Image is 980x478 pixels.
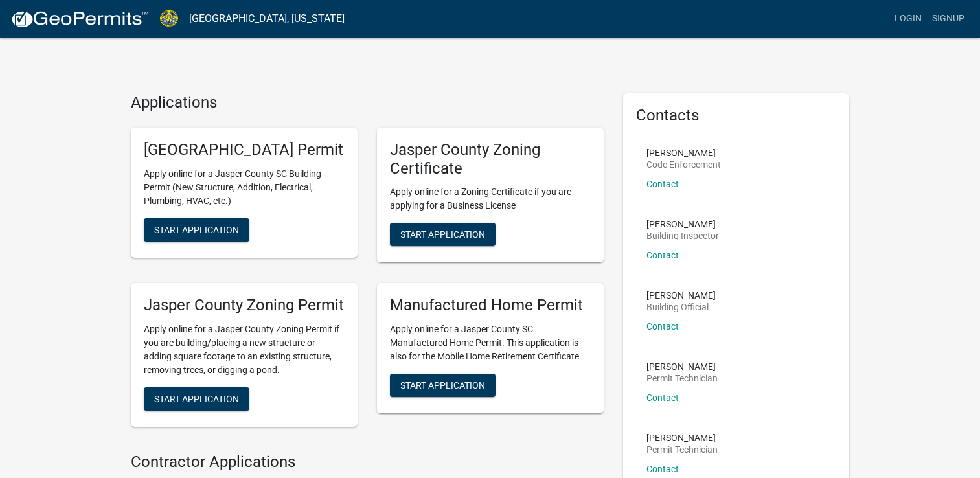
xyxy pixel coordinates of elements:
p: Code Enforcement [646,160,721,169]
h5: Jasper County Zoning Certificate [390,141,591,178]
a: Contact [646,464,679,474]
p: Apply online for a Zoning Certificate if you are applying for a Business License [390,185,591,212]
p: Building Inspector [646,231,719,240]
button: Start Application [390,374,496,397]
a: Contact [646,393,679,403]
p: Apply online for a Jasper County Zoning Permit if you are building/placing a new structure or add... [144,323,345,377]
p: Apply online for a Jasper County SC Manufactured Home Permit. This application is also for the Mo... [390,323,591,363]
span: Start Application [154,394,239,404]
p: [PERSON_NAME] [646,291,716,300]
h5: [GEOGRAPHIC_DATA] Permit [144,141,345,159]
p: [PERSON_NAME] [646,220,719,229]
button: Start Application [144,387,249,411]
h5: Contacts [636,106,837,125]
span: Start Application [154,224,239,234]
p: [PERSON_NAME] [646,433,718,442]
a: Contact [646,250,679,260]
h4: Contractor Applications [131,453,604,472]
h5: Manufactured Home Permit [390,296,591,315]
p: [PERSON_NAME] [646,148,721,157]
img: Jasper County, South Carolina [159,10,179,27]
span: Start Application [400,229,485,240]
p: [PERSON_NAME] [646,362,718,371]
p: Permit Technician [646,374,718,383]
wm-workflow-list-section: Applications [131,93,604,437]
button: Start Application [390,223,496,246]
span: Start Application [400,380,485,391]
h4: Applications [131,93,604,112]
h5: Jasper County Zoning Permit [144,296,345,315]
a: Contact [646,179,679,189]
button: Start Application [144,218,249,242]
p: Permit Technician [646,445,718,454]
p: Apply online for a Jasper County SC Building Permit (New Structure, Addition, Electrical, Plumbin... [144,167,345,208]
a: [GEOGRAPHIC_DATA], [US_STATE] [189,8,345,30]
p: Building Official [646,302,716,312]
a: Contact [646,321,679,332]
a: Signup [927,6,970,31]
a: Login [889,6,927,31]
